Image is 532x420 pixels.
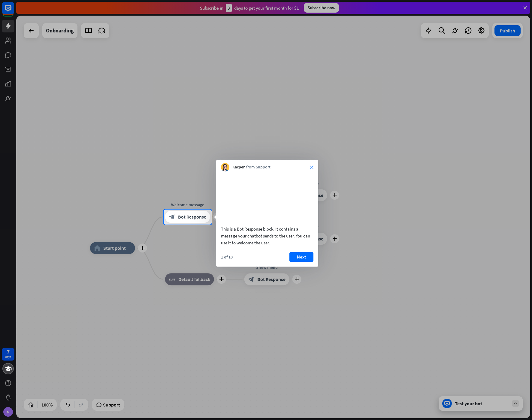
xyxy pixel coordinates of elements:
button: Open LiveChat chat widget [5,2,23,20]
div: This is a Bot Response block. It contains a message your chatbot sends to the user. You can use i... [221,225,313,246]
span: Kacper [232,164,245,170]
i: close [310,165,313,169]
button: Next [289,252,313,262]
span: Bot Response [178,214,206,220]
div: 1 of 10 [221,254,233,260]
span: from Support [246,164,271,170]
i: block_bot_response [169,214,175,220]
